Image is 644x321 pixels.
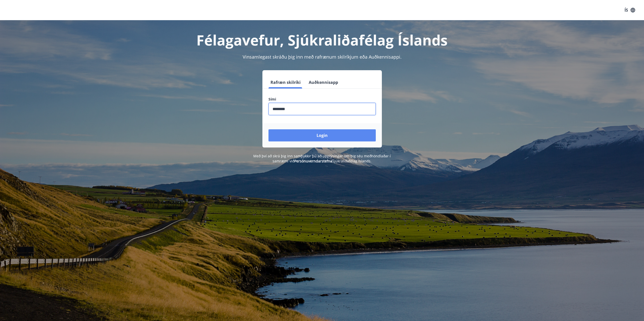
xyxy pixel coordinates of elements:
[622,6,638,15] button: ÍS
[253,154,391,163] span: Með því að skrá þig inn samþykkir þú að upplýsingar um þig séu meðhöndlaðar í samræmi við Sjúkral...
[146,30,498,50] h1: Félagavefur, Sjúkraliðafélag Íslands
[268,129,376,141] button: Login
[268,76,303,88] button: Rafræn skilríki
[307,76,340,88] button: Auðkennisapp
[243,54,402,60] span: Vinsamlegast skráðu þig inn með rafrænum skilríkjum eða Auðkennisappi.
[294,159,332,163] a: Persónuverndarstefna
[268,97,376,102] label: Sími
